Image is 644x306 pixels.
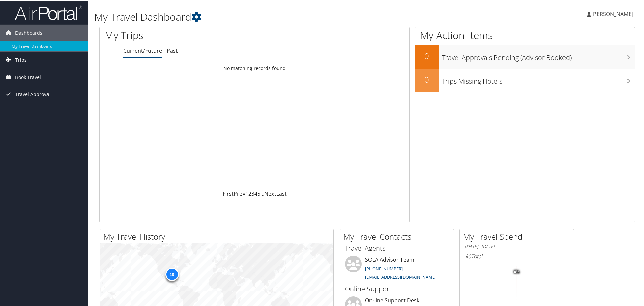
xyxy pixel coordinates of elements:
h1: My Travel Dashboard [94,9,458,24]
h2: 0 [415,50,439,61]
h6: [DATE] - [DATE] [465,243,569,249]
a: Past [167,46,178,54]
a: 3 [251,189,254,197]
h1: My Trips [105,28,275,42]
a: [PERSON_NAME] [587,3,640,24]
a: Prev [234,189,245,197]
span: $0 [465,252,471,259]
img: airportal-logo.png [15,4,82,20]
span: Dashboards [15,24,42,41]
h2: 0 [415,73,439,85]
a: First [223,189,234,197]
h1: My Action Items [415,28,635,42]
h6: Total [465,252,569,259]
h3: Travel Approvals Pending (Advisor Booked) [442,49,635,62]
a: [EMAIL_ADDRESS][DOMAIN_NAME] [365,273,436,279]
tspan: 0% [514,269,519,273]
a: [PHONE_NUMBER] [365,265,403,271]
a: Next [264,189,276,197]
a: 5 [257,189,260,197]
h3: Online Support [345,283,449,293]
a: Current/Future [123,46,162,54]
li: SOLA Advisor Team [342,255,452,282]
a: 1 [245,189,248,197]
a: Last [276,189,287,197]
h2: My Travel Contacts [343,230,454,242]
h2: My Travel History [103,230,333,242]
a: 2 [248,189,251,197]
div: 18 [165,267,179,280]
h2: My Travel Spend [463,230,574,242]
span: Travel Approval [15,85,51,102]
span: [PERSON_NAME] [591,10,633,17]
td: No matching records found [100,61,409,74]
h3: Travel Agents [345,243,449,252]
span: … [260,189,264,197]
h3: Trips Missing Hotels [442,73,635,85]
a: 4 [254,189,257,197]
span: Book Travel [15,68,41,85]
span: Trips [15,51,27,68]
a: 0Trips Missing Hotels [415,68,635,91]
a: 0Travel Approvals Pending (Advisor Booked) [415,44,635,68]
